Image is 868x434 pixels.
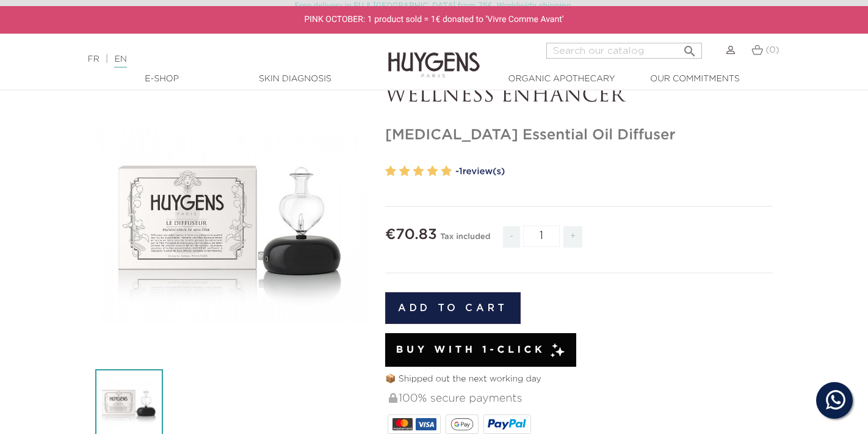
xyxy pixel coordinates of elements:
[399,163,410,180] label: 2
[501,73,623,86] a: Organic Apothecary
[388,32,480,79] img: Huygens
[392,418,413,430] img: MASTERCARD
[101,73,223,86] a: E-Shop
[416,418,436,430] img: VISA
[459,167,463,176] span: 1
[413,163,424,180] label: 3
[455,163,773,181] a: -1review(s)
[385,227,437,242] span: €70.83
[385,373,773,386] p: 📦 Shipped out the next working day
[81,52,352,67] div: |
[389,393,397,403] img: 100% secure payments
[765,46,779,54] span: (0)
[440,224,490,257] div: Tax included
[523,226,560,247] input: Quantity
[679,39,701,56] button: 
[385,85,773,108] p: WELLNESS ENHANCER
[388,386,773,412] div: 100% secure payments
[503,226,520,248] span: -
[385,163,396,180] label: 1
[634,73,756,86] a: Our commitments
[385,127,773,144] h1: [MEDICAL_DATA] Essential Oil Diffuser
[234,73,356,86] a: Skin Diagnosis
[441,163,452,180] label: 5
[427,163,438,180] label: 4
[450,418,474,430] img: google_pay
[87,55,99,64] a: FR
[546,43,702,59] input: Search
[682,40,697,55] i: 
[114,55,126,68] a: EN
[385,292,521,324] button: Add to cart
[563,226,583,248] span: +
